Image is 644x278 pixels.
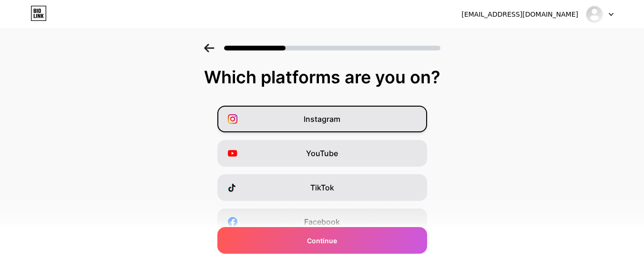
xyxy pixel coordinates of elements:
span: Facebook [304,216,340,228]
span: Twitter/X [306,250,338,262]
span: TikTok [310,182,334,193]
img: patentmonetize [585,5,603,23]
div: [EMAIL_ADDRESS][DOMAIN_NAME] [461,10,578,20]
span: Continue [307,236,337,246]
span: Instagram [304,113,340,125]
span: YouTube [306,148,338,159]
div: Which platforms are you on? [10,68,634,87]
